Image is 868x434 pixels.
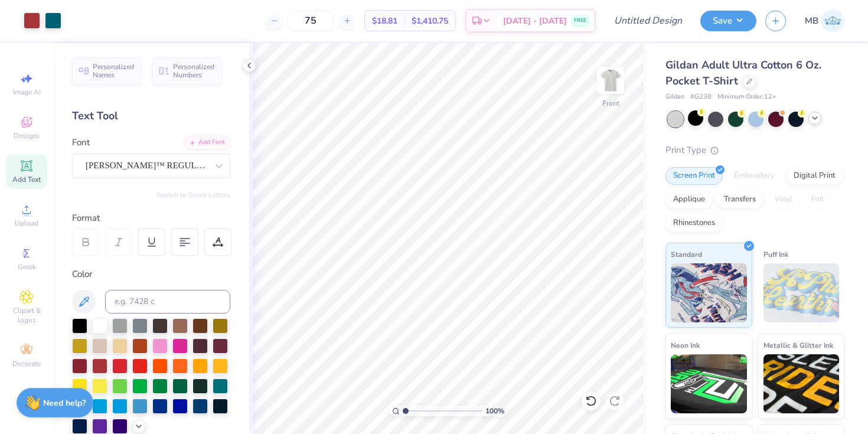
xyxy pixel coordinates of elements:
[671,248,702,260] span: Standard
[93,63,135,79] span: Personalized Names
[665,58,821,88] span: Gildan Adult Ultra Cotton 6 Oz. Pocket T-Shirt
[602,98,619,109] div: Front
[763,354,840,413] img: Metallic & Glitter Ink
[665,214,723,232] div: Rhinestones
[6,306,47,325] span: Clipart & logos
[72,211,231,225] div: Format
[665,92,684,102] span: Gildan
[763,263,840,322] img: Puff Ink
[763,339,833,351] span: Metallic & Glitter Ink
[13,87,41,97] span: Image AI
[173,63,215,79] span: Personalized Numbers
[156,190,230,200] button: Switch to Greek Letters
[288,10,334,31] input: – –
[717,92,776,102] span: Minimum Order: 12 +
[574,17,586,25] span: FREE
[412,15,448,27] span: $1,410.75
[804,191,831,208] div: Foil
[665,167,723,185] div: Screen Print
[18,262,36,272] span: Greek
[716,191,763,208] div: Transfers
[805,9,844,32] a: MB
[599,68,622,92] img: Front
[184,136,230,149] div: Add Font
[72,108,230,124] div: Text Tool
[665,191,713,208] div: Applique
[700,11,756,31] button: Save
[763,248,788,260] span: Puff Ink
[72,136,90,149] label: Font
[72,267,230,281] div: Color
[690,92,712,102] span: # G230
[671,339,700,351] span: Neon Ink
[786,167,843,185] div: Digital Print
[12,359,41,368] span: Decorate
[665,143,844,157] div: Print Type
[726,167,782,185] div: Embroidery
[671,354,747,413] img: Neon Ink
[767,191,800,208] div: Vinyl
[105,290,230,314] input: e.g. 7428 c
[15,218,38,228] span: Upload
[14,131,40,141] span: Designs
[372,15,397,27] span: $18.81
[12,175,41,184] span: Add Text
[821,9,844,32] img: Madison Brewington
[805,14,818,28] span: MB
[485,406,504,416] span: 100 %
[503,15,567,27] span: [DATE] - [DATE]
[43,397,86,409] strong: Need help?
[671,263,747,322] img: Standard
[605,9,691,32] input: Untitled Design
